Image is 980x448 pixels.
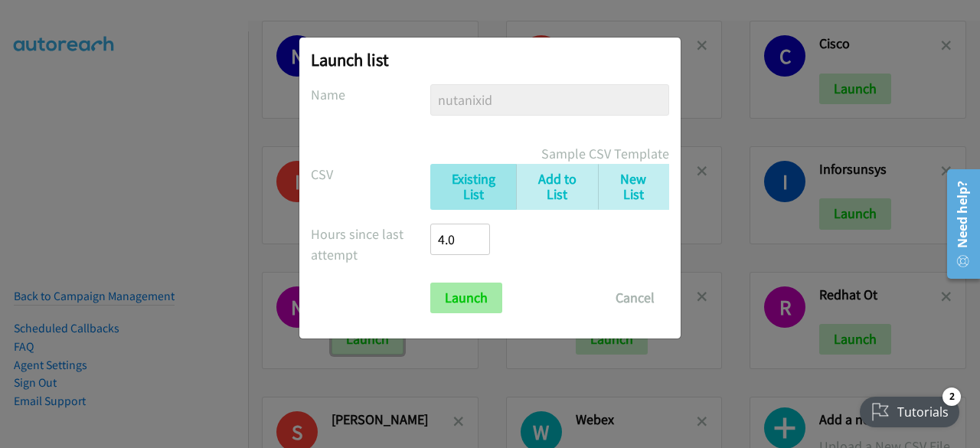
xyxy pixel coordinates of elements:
[516,164,598,211] a: Add to List
[311,164,430,185] label: CSV
[598,164,669,211] a: New List
[601,283,669,313] button: Cancel
[311,49,669,70] h2: Launch list
[430,283,502,313] input: Launch
[936,163,980,285] iframe: Resource Center
[311,224,430,265] label: Hours since last attempt
[541,143,669,164] a: Sample CSV Template
[851,381,969,437] iframe: Checklist
[430,164,516,211] a: Existing List
[311,84,430,105] label: Name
